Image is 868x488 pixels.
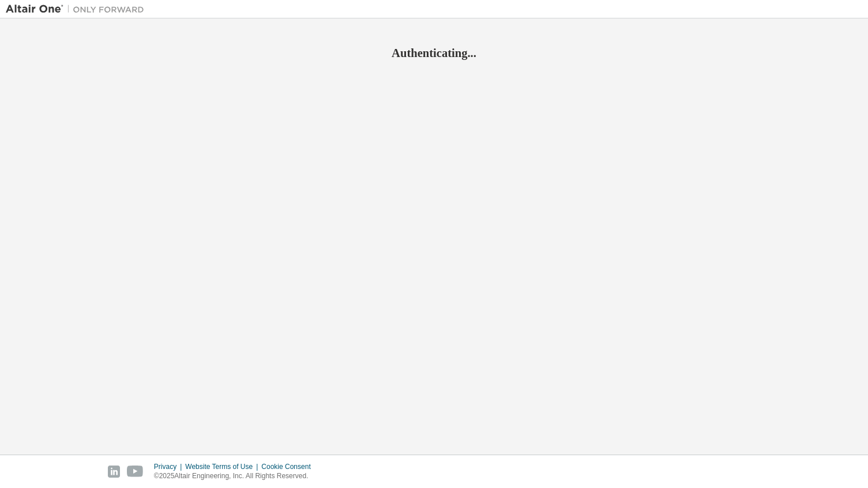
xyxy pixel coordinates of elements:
[261,462,317,471] div: Cookie Consent
[154,462,185,471] div: Privacy
[154,471,318,481] p: © 2025 Altair Engineering, Inc. All Rights Reserved.
[108,466,120,478] img: linkedin.svg
[127,466,144,478] img: youtube.svg
[6,3,150,15] img: Altair One
[185,462,261,471] div: Website Terms of Use
[6,46,862,60] h2: Authenticating...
